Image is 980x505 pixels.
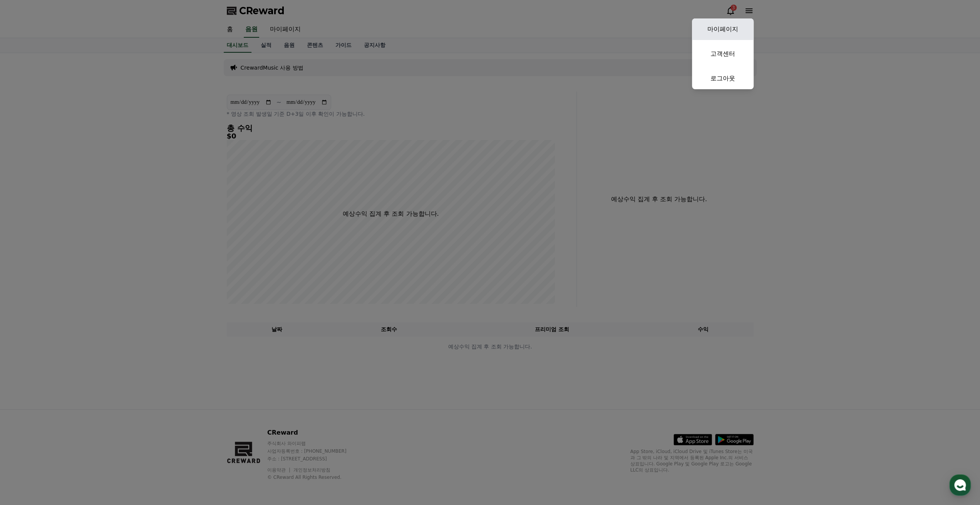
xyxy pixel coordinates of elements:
span: 설정 [119,255,128,262]
a: 대화 [51,244,99,263]
a: 홈 [2,244,51,263]
a: 마이페이지 [692,18,754,40]
button: 마이페이지 고객센터 로그아웃 [692,18,754,89]
a: 고객센터 [692,43,754,65]
span: 홈 [24,255,29,262]
span: 대화 [70,256,80,262]
a: 로그아웃 [692,68,754,89]
a: 설정 [99,244,148,263]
